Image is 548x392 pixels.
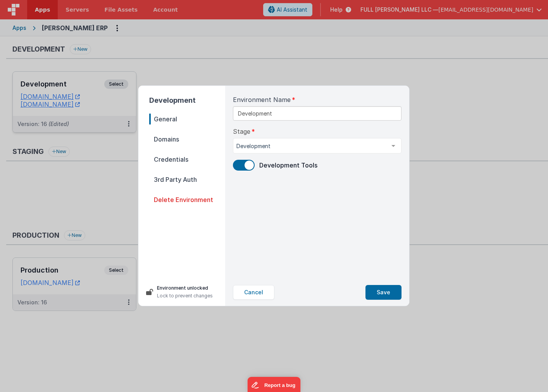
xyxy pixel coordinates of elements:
button: Save [365,285,402,300]
span: Credentials [149,154,225,165]
span: Stage [233,127,250,136]
span: Environment Name [233,95,291,104]
span: Development [236,142,386,150]
p: Lock to prevent changes [157,292,213,300]
span: 3rd Party Auth [149,174,225,185]
span: Development Tools [259,161,317,169]
h2: Development [149,95,225,106]
span: General [149,114,225,124]
span: Domains [149,134,225,145]
button: Cancel [233,285,274,300]
p: Environment unlocked [157,284,213,292]
span: Delete Environment [149,194,225,205]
